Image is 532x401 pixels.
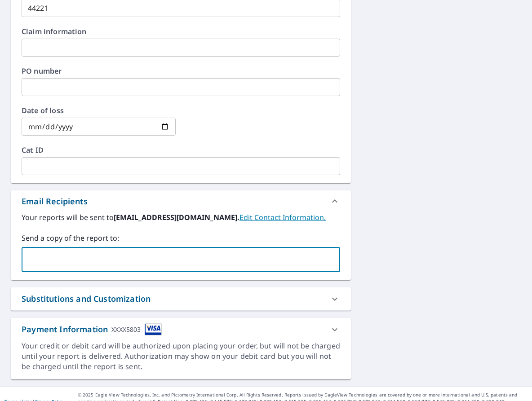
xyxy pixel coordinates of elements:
[22,341,340,372] div: Your credit or debit card will be authorized upon placing your order, but will not be charged unt...
[11,318,351,341] div: Payment InformationXXXX5803cardImage
[145,323,162,335] img: cardImage
[11,190,351,212] div: Email Recipients
[22,212,340,223] label: Your reports will be sent to
[111,323,141,335] div: XXXX5803
[22,107,176,114] label: Date of loss
[22,293,151,305] div: Substitutions and Customization
[11,287,351,310] div: Substitutions and Customization
[22,28,340,35] label: Claim information
[239,212,326,222] a: EditContactInfo
[22,146,340,154] label: Cat ID
[22,233,340,243] label: Send a copy of the report to:
[22,67,340,75] label: PO number
[114,212,239,222] b: [EMAIL_ADDRESS][DOMAIN_NAME].
[22,195,88,207] div: Email Recipients
[22,323,162,335] div: Payment Information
